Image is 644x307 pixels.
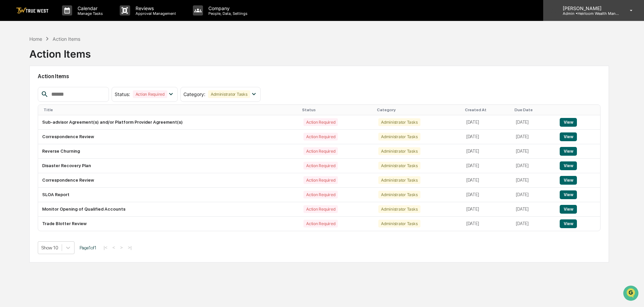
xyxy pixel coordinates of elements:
a: View [560,178,577,183]
td: [DATE] [512,217,556,231]
p: Approval Management [130,11,179,16]
div: Administrator Tasks [208,90,250,98]
button: View [560,190,577,199]
div: Due Date [515,108,553,112]
button: View [560,147,577,156]
td: [DATE] [512,202,556,217]
td: [DATE] [462,217,512,231]
button: View [560,219,577,228]
div: Administrator Tasks [378,220,420,227]
button: View [560,132,577,141]
a: 🗄️Attestations [46,82,86,94]
td: Trade Blotter Review [38,217,299,231]
a: 🖐️Preclearance [4,82,46,94]
div: Action Required [303,205,338,213]
td: [DATE] [462,173,512,188]
div: Action Required [303,147,338,155]
td: [DATE] [512,130,556,144]
span: Category : [183,91,205,97]
div: Administrator Tasks [378,176,420,184]
button: >| [126,245,134,250]
a: Powered byPylon [48,114,82,119]
td: Monitor Opening of Qualified Accounts [38,202,299,217]
span: Pylon [67,114,82,119]
div: Administrator Tasks [378,133,420,141]
div: Home [29,36,42,42]
p: [PERSON_NAME] [557,5,620,11]
div: We're available if you need us! [23,58,85,64]
td: [DATE] [512,115,556,130]
td: [DATE] [462,188,512,202]
span: Preclearance [13,85,43,92]
iframe: Open customer support [622,285,641,303]
div: Action Required [133,90,167,98]
span: Attestations [56,85,84,92]
td: SLOA Report [38,188,299,202]
td: Sub-advisor Agreement(s) and/or Platform Provider Agreement(s) [38,115,299,130]
td: [DATE] [462,159,512,173]
p: Manage Tasks [72,11,106,16]
p: Reviews [130,5,179,11]
span: Page 1 of 1 [80,245,96,250]
span: Status : [115,91,130,97]
td: Reverse Churning [38,144,299,159]
a: View [560,149,577,154]
button: View [560,176,577,185]
div: Administrator Tasks [378,162,420,170]
div: Administrator Tasks [378,205,420,213]
div: Status [302,108,372,112]
div: Action Required [303,191,338,198]
a: View [560,192,577,197]
img: 1746055101610-c473b297-6a78-478c-a979-82029cc54cd1 [7,52,19,64]
button: View [560,118,577,127]
span: Data Lookup [13,98,42,104]
div: 🗄️ [49,86,54,91]
div: Action Required [303,118,338,126]
div: Action Items [53,36,80,42]
button: |< [101,245,109,250]
a: View [560,134,577,139]
h2: Action Items [38,73,601,80]
div: Action Required [303,133,338,141]
div: Category [377,108,460,112]
td: [DATE] [462,202,512,217]
img: logo [16,7,49,14]
td: Disaster Recovery Plan [38,159,299,173]
p: Company [203,5,251,11]
div: Start new chat [23,52,111,58]
td: Correspondence Review [38,173,299,188]
td: Correspondence Review [38,130,299,144]
div: Action Items [29,42,91,60]
a: View [560,163,577,168]
p: People, Data, Settings [203,11,251,16]
a: View [560,120,577,125]
button: > [118,245,125,250]
div: Administrator Tasks [378,191,420,198]
td: [DATE] [512,188,556,202]
p: Admin • Heirloom Wealth Management [557,11,620,16]
div: Created At [465,108,509,112]
td: [DATE] [512,173,556,188]
button: Start new chat [115,54,123,62]
td: [DATE] [462,130,512,144]
td: [DATE] [512,159,556,173]
a: 🔎Data Lookup [4,95,45,107]
button: View [560,161,577,170]
td: [DATE] [512,144,556,159]
div: Action Required [303,162,338,170]
div: Action Required [303,176,338,184]
button: < [111,245,117,250]
td: [DATE] [462,144,512,159]
p: Calendar [72,5,106,11]
input: Clear [18,31,111,38]
a: View [560,207,577,212]
div: Administrator Tasks [378,147,420,155]
div: 🔎 [7,98,12,104]
div: 🖐️ [7,86,12,91]
div: Action Required [303,220,338,227]
td: [DATE] [462,115,512,130]
div: Title [43,108,297,112]
a: View [560,221,577,226]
